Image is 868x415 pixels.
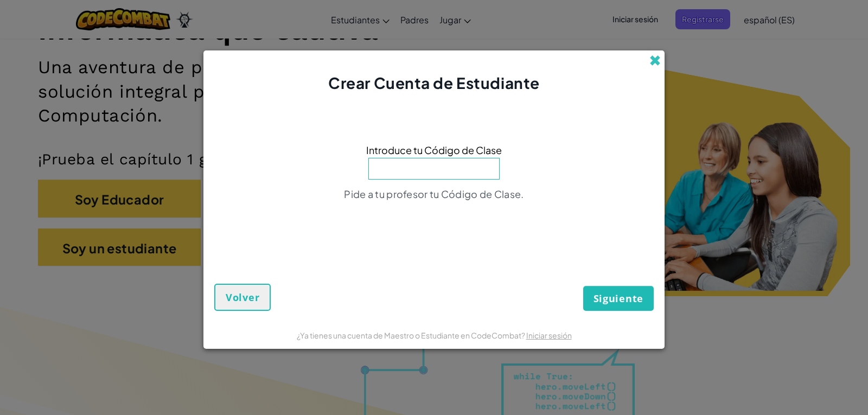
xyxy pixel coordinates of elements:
font: ¿Ya tienes una cuenta de Maestro o Estudiante en CodeCombat? [297,330,525,340]
button: Volver [214,284,271,311]
font: Introduce tu Código de Clase [366,144,502,156]
font: Volver [226,291,259,304]
font: Siguiente [593,292,643,305]
button: Siguiente [583,286,654,311]
a: Iniciar sesión [526,330,572,340]
font: Crear Cuenta de Estudiante [328,73,540,92]
font: Pide a tu profesor tu Código de Clase. [344,188,524,200]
